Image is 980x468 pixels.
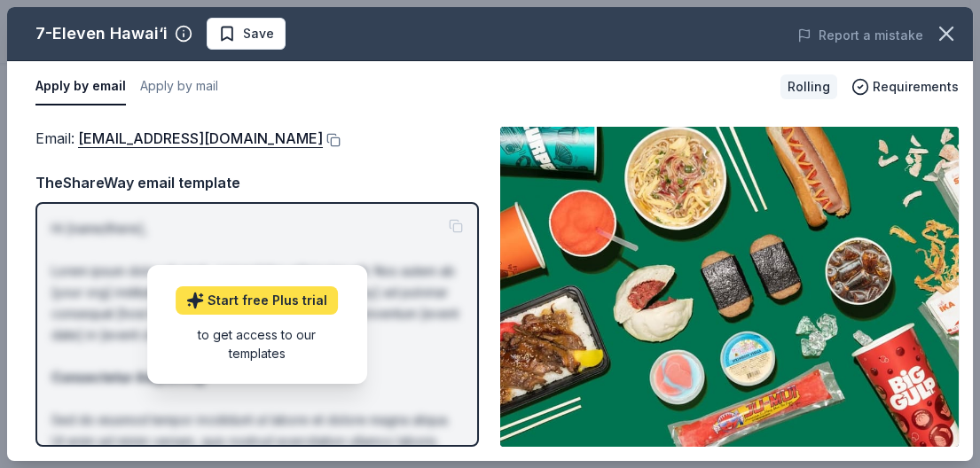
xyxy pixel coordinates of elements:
button: Apply by mail [140,68,218,105]
a: Start free Plus trial [176,286,338,315]
button: Save [207,18,286,50]
button: Apply by email [35,68,126,105]
div: Rolling [780,74,837,99]
span: Save [243,23,274,44]
div: to get access to our templates [176,325,339,363]
div: 7-Eleven Hawai‘i [35,19,168,48]
button: Requirements [851,76,959,97]
button: Report a mistake [797,25,923,46]
span: Email : [35,129,323,147]
strong: Consectetur Adipiscing [51,370,204,385]
img: Image for 7-Eleven Hawai‘i [500,127,959,447]
a: [EMAIL_ADDRESS][DOMAIN_NAME] [78,127,323,150]
div: TheShareWay email template [35,171,479,194]
span: Requirements [873,76,959,97]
